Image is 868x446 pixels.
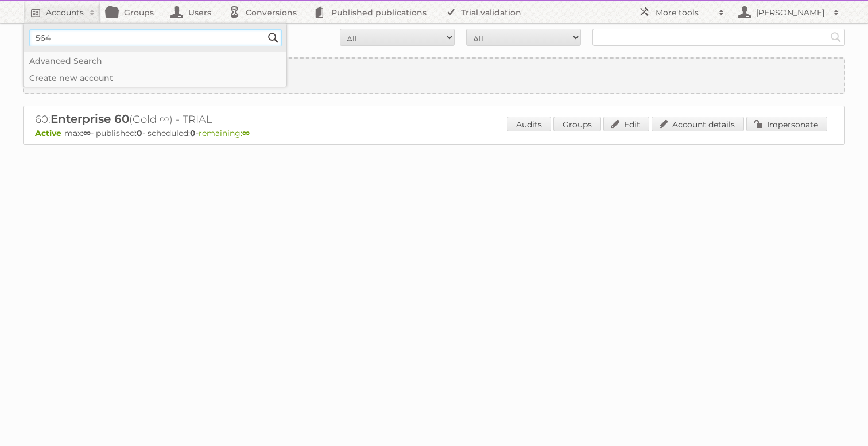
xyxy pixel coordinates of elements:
h2: 60: (Gold ∞) - TRIAL [35,112,437,127]
a: Trial validation [438,1,533,23]
a: Users [165,1,223,23]
h2: More tools [656,7,713,18]
a: Advanced Search [24,52,286,69]
a: Account details [652,117,744,131]
a: Groups [101,1,165,23]
span: Active [35,128,64,138]
strong: ∞ [83,128,91,138]
a: Published publications [308,1,438,23]
a: Edit [603,117,649,131]
h2: Accounts [46,7,84,18]
p: max: - published: - scheduled: - [35,128,833,138]
strong: 0 [137,128,142,138]
a: Audits [507,117,551,131]
input: Search [827,29,844,46]
a: Create new account [24,59,844,93]
a: Accounts [23,1,101,23]
a: More tools [633,1,730,23]
a: [PERSON_NAME] [730,1,845,23]
strong: ∞ [242,128,250,138]
strong: 0 [190,128,196,138]
a: Create new account [24,69,286,87]
a: Conversions [223,1,308,23]
span: remaining: [199,128,250,138]
a: Impersonate [746,117,827,131]
input: Search [265,29,282,46]
span: Enterprise 60 [51,112,129,126]
a: Groups [553,117,601,131]
h2: [PERSON_NAME] [753,7,828,18]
